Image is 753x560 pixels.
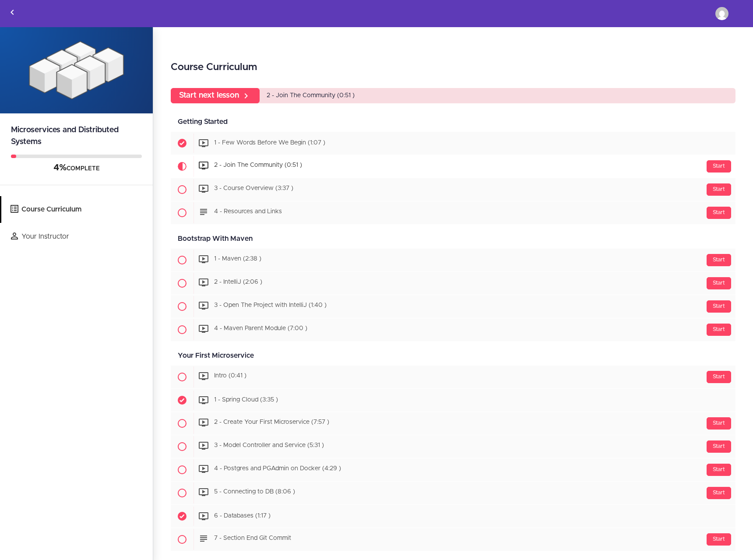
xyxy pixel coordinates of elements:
div: Start [707,324,731,336]
span: 1 - Few Words Before We Begin (1:07 ) [214,140,325,146]
span: 3 - Course Overview (3:37 ) [214,186,293,192]
span: 7 - Section End Git Commit [214,535,291,542]
a: Start 7 - Section End Git Commit [171,528,735,551]
a: Your Instructor [1,223,153,250]
div: COMPLETE [11,162,142,174]
span: 4 - Resources and Links [214,209,282,215]
a: Start next lesson [171,88,260,103]
span: 1 - Maven (2:38 ) [214,256,261,262]
span: 3 - Model Controller and Service (5:31 ) [214,443,324,449]
div: Bootstrap With Maven [171,229,735,249]
span: 4 - Maven Parent Module (7:00 ) [214,326,307,332]
div: Your First Microservice [171,346,735,366]
span: 2 - Join The Community (0:51 ) [267,92,355,99]
div: Start [707,160,731,173]
div: Getting Started [171,112,735,132]
a: Start 3 - Course Overview (3:37 ) [171,178,735,201]
a: Start 1 - Maven (2:38 ) [171,249,735,271]
a: Back to courses [0,0,24,27]
a: Start 3 - Open The Project with IntelliJ (1:40 ) [171,295,735,318]
span: 2 - Join The Community (0:51 ) [214,162,302,169]
span: 1 - Spring Cloud (3:35 ) [214,397,278,403]
div: Start [707,464,731,476]
span: 3 - Open The Project with IntelliJ (1:40 ) [214,303,327,309]
span: 2 - IntelliJ (2:06 ) [214,279,262,285]
div: Start [707,183,731,196]
div: Start [707,533,731,546]
span: Intro (0:41 ) [214,373,246,379]
span: 4 - Postgres and PGAdmin on Docker (4:29 ) [214,466,341,472]
span: 5 - Connecting to DB (8:06 ) [214,489,295,495]
a: Completed item 1 - Spring Cloud (3:35 ) [171,389,735,412]
span: 6 - Databases (1:17 ) [214,513,271,519]
a: Course Curriculum [1,196,153,223]
a: Start 2 - Create Your First Microservice (7:57 ) [171,412,735,435]
div: Start [707,371,731,383]
div: Start [707,254,731,266]
span: Completed item [171,505,194,528]
a: Completed item 1 - Few Words Before We Begin (1:07 ) [171,132,735,155]
div: Start [707,277,731,289]
svg: Back to courses [7,7,18,18]
h2: Course Curriculum [171,60,735,75]
a: Completed item 6 - Databases (1:17 ) [171,505,735,528]
a: Start 4 - Maven Parent Module (7:00 ) [171,318,735,341]
span: 2 - Create Your First Microservice (7:57 ) [214,419,329,426]
a: Start 4 - Postgres and PGAdmin on Docker (4:29 ) [171,458,735,481]
img: bittukp2000@gmail.com [715,7,728,20]
a: Start 4 - Resources and Links [171,201,735,224]
a: Start 2 - IntelliJ (2:06 ) [171,272,735,295]
div: Start [707,440,731,453]
span: 4% [53,163,67,172]
div: Start [707,417,731,430]
div: Start [707,300,731,313]
a: Current item Start 2 - Join The Community (0:51 ) [171,155,735,178]
div: Start [707,487,731,499]
a: Start 5 - Connecting to DB (8:06 ) [171,482,735,504]
span: Current item [171,155,194,178]
span: Completed item [171,389,194,412]
span: Completed item [171,132,194,155]
div: Start [707,207,731,219]
a: Start 3 - Model Controller and Service (5:31 ) [171,435,735,458]
a: Start Intro (0:41 ) [171,366,735,388]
